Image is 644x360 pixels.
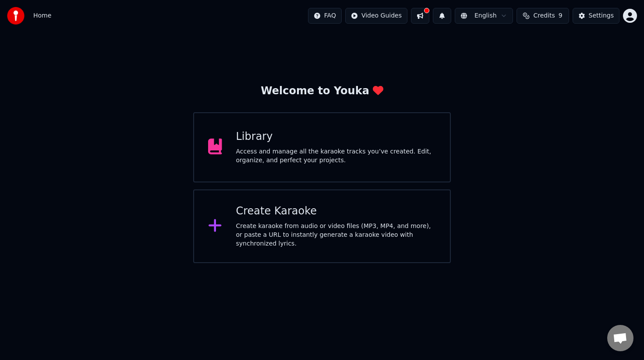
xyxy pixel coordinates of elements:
[559,11,563,20] span: 9
[533,11,555,20] span: Credits
[308,8,342,24] button: FAQ
[7,7,25,25] img: youka
[573,8,619,24] button: Settings
[236,222,436,248] div: Create karaoke from audio or video files (MP3, MP4, and more), or paste a URL to instantly genera...
[33,11,51,20] span: Home
[261,84,383,98] div: Welcome to Youka
[345,8,407,24] button: Video Guides
[236,204,436,218] div: Create Karaoke
[589,11,614,20] div: Settings
[607,325,633,351] a: Open chat
[33,11,51,20] nav: breadcrumb
[517,8,569,24] button: Credits9
[236,130,436,144] div: Library
[236,147,436,165] div: Access and manage all the karaoke tracks you’ve created. Edit, organize, and perfect your projects.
